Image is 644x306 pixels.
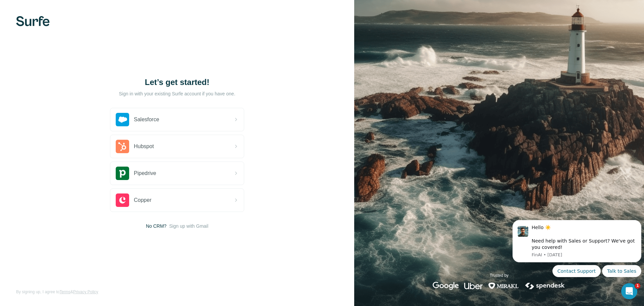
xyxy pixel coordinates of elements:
iframe: Intercom live chat [621,283,637,299]
img: pipedrive's logo [116,167,129,180]
span: Salesforce [134,116,159,124]
button: Sign up with Gmail [169,223,208,229]
span: No CRM? [146,223,166,229]
span: 1 [635,283,640,289]
span: Copper [134,196,151,204]
img: mirakl's logo [488,282,519,290]
iframe: Intercom notifications message [510,212,644,303]
img: salesforce's logo [116,113,129,126]
img: hubspot's logo [116,140,129,153]
img: Surfe's logo [16,16,50,26]
img: uber's logo [464,282,483,290]
span: Hubspot [134,142,154,150]
span: Pipedrive [134,169,156,177]
p: Sign in with your existing Surfe account if you have one. [119,90,235,97]
img: copper's logo [116,193,129,207]
img: google's logo [433,282,459,290]
p: Trusted by [490,272,508,278]
h1: Let’s get started! [110,77,244,88]
a: Terms [59,290,70,294]
span: By signing up, I agree to & [16,289,98,295]
a: Privacy Policy [73,290,98,294]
